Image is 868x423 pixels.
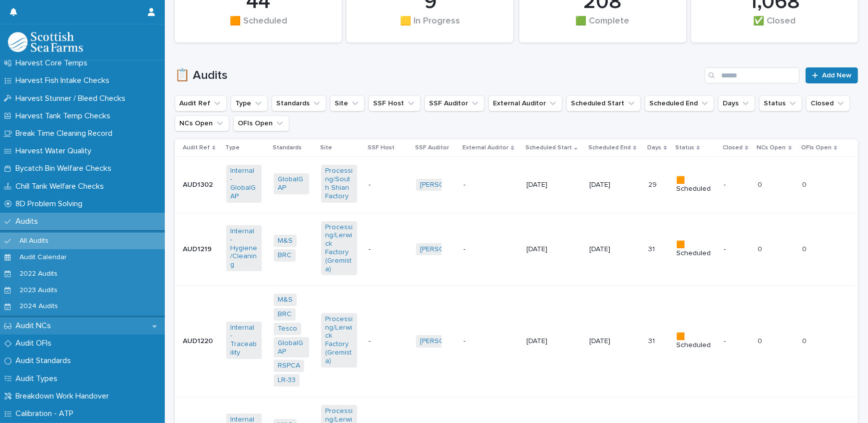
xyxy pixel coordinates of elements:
[420,337,474,346] a: [PERSON_NAME]
[724,245,750,254] p: -
[192,16,325,37] div: 🟧 Scheduled
[11,146,99,156] p: Harvest Water Quality
[11,182,112,191] p: Chill Tank Welfare Checks
[822,72,852,79] span: Add New
[325,167,353,200] a: Processing/South Shian Factory
[566,95,641,111] button: Scheduled Start
[488,95,562,111] button: External Auditor
[175,286,858,397] tr: AUD1220AUD1220 Internal - Traceability M&S BRC Tesco GlobalGAP RSPCA LR-33 Processing/Lerwick Fac...
[806,67,858,83] a: Add New
[325,223,353,274] a: Processing/Lerwick Factory (Gremista)
[11,339,59,348] p: Audit OFIs
[724,181,750,189] p: -
[11,217,46,226] p: Audits
[758,335,765,346] p: 0
[11,129,120,138] p: Break Time Cleaning Record
[589,181,625,189] p: [DATE]
[648,243,657,254] p: 31
[368,142,395,153] p: SSF Host
[758,179,765,189] p: 0
[801,142,832,153] p: OFIs Open
[175,213,858,286] tr: AUD1219AUD1219 Internal - Hygiene/Cleaning M&S BRC Processing/Lerwick Factory (Gremista) -[PERSON...
[278,296,293,304] a: M&S
[676,241,712,258] p: 🟧 Scheduled
[526,181,562,189] p: [DATE]
[11,286,65,295] p: 2023 Audits
[330,95,365,111] button: Site
[175,68,701,83] h1: 📋 Audits
[183,335,215,346] p: AUD1220
[11,374,65,384] p: Audit Types
[233,115,289,131] button: OFIs Open
[676,333,712,350] p: 🟧 Scheduled
[802,243,809,254] p: 0
[648,335,657,346] p: 31
[724,337,750,346] p: -
[230,227,258,269] a: Internal - Hygiene/Cleaning
[278,362,300,370] a: RSPCA
[420,181,474,189] a: [PERSON_NAME]
[364,16,496,37] div: 🟨 In Progress
[11,111,118,121] p: Harvest Tank Temp Checks
[11,237,56,245] p: All Audits
[175,95,227,111] button: Audit Ref
[369,95,421,111] button: SSF Host
[183,142,210,153] p: Audit Ref
[325,315,353,366] a: Processing/Lerwick Factory (Gremista)
[802,335,809,346] p: 0
[463,335,467,346] p: -
[645,95,714,111] button: Scheduled End
[278,310,292,319] a: BRC
[273,142,302,153] p: Standards
[425,95,484,111] button: SSF Auditor
[802,179,809,189] p: 0
[11,58,95,68] p: Harvest Core Temps
[11,253,75,262] p: Audit Calendar
[11,199,90,209] p: 8D Problem Solving
[278,339,305,356] a: GlobalGAP
[676,176,712,193] p: 🟧 Scheduled
[708,16,841,37] div: ✅ Closed
[11,356,79,366] p: Audit Standards
[278,325,297,333] a: Tesco
[231,95,268,111] button: Type
[463,243,467,254] p: -
[11,270,65,278] p: 2022 Audits
[225,142,240,153] p: Type
[648,179,659,189] p: 29
[183,243,214,254] p: AUD1219
[183,179,215,189] p: AUD1302
[369,337,404,346] p: -
[230,324,258,357] a: Internal - Traceability
[175,157,858,213] tr: AUD1302AUD1302 Internal - GlobalGAP GlobalGAP Processing/South Shian Factory -[PERSON_NAME] -- [D...
[757,142,786,153] p: NCs Open
[8,32,83,52] img: mMrefqRFQpe26GRNOUkG
[758,243,765,254] p: 0
[278,251,292,260] a: BRC
[320,142,332,153] p: Site
[11,94,133,103] p: Harvest Stunner / Bleed Checks
[759,95,802,111] button: Status
[272,95,326,111] button: Standards
[369,245,404,254] p: -
[526,245,562,254] p: [DATE]
[536,16,669,37] div: 🟩 Complete
[11,76,117,85] p: Harvest Fish Intake Checks
[11,321,59,331] p: Audit NCs
[675,142,694,153] p: Status
[526,337,562,346] p: [DATE]
[11,164,119,173] p: Bycatch Bin Welfare Checks
[278,237,293,245] a: M&S
[723,142,743,153] p: Closed
[589,337,625,346] p: [DATE]
[420,245,474,254] a: [PERSON_NAME]
[705,67,800,83] input: Search
[718,95,755,111] button: Days
[175,115,229,131] button: NCs Open
[230,167,258,200] a: Internal - GlobalGAP
[278,175,305,192] a: GlobalGAP
[415,142,449,153] p: SSF Auditor
[588,142,631,153] p: Scheduled End
[369,181,404,189] p: -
